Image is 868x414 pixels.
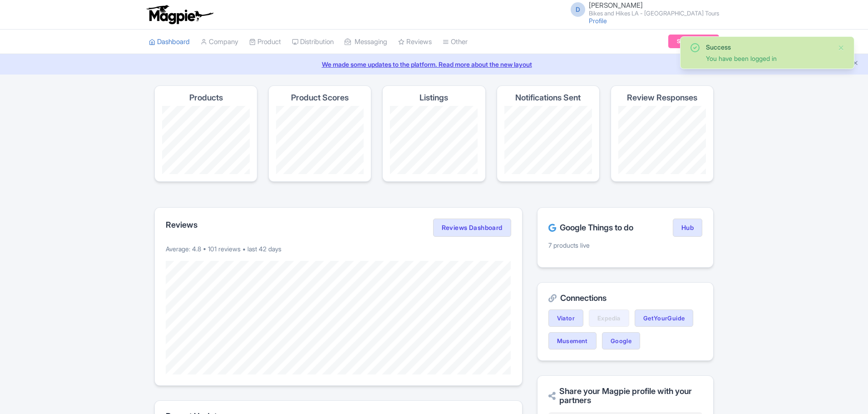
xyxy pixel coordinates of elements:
[706,42,830,52] div: Success
[635,309,694,327] a: GetYourGuide
[149,30,190,55] a: Dashboard
[189,93,223,102] h4: Products
[166,220,197,229] h2: Reviews
[548,240,702,250] p: 7 products live
[291,93,349,102] h4: Product Scores
[548,332,597,349] a: Musement
[433,219,511,237] a: Reviews Dashboard
[249,30,281,55] a: Product
[443,30,468,55] a: Other
[166,244,511,254] p: Average: 4.8 • 101 reviews • last 42 days
[673,219,702,237] a: Hub
[548,223,633,232] h2: Google Things to do
[548,294,702,303] h2: Connections
[838,42,845,53] button: Close
[627,93,697,102] h4: Review Responses
[706,54,830,63] div: You have been logged in
[602,332,640,349] a: Google
[398,30,432,55] a: Reviews
[589,10,719,16] small: Bikes and Hikes LA - [GEOGRAPHIC_DATA] Tours
[345,30,387,55] a: Messaging
[589,1,643,10] span: [PERSON_NAME]
[668,35,719,48] a: Subscription
[292,30,334,55] a: Distribution
[5,60,863,69] a: We made some updates to the platform. Read more about the new layout
[201,30,238,55] a: Company
[589,17,607,25] a: Profile
[548,309,583,327] a: Viator
[571,2,585,17] span: D
[589,309,629,327] a: Expedia
[548,387,702,405] h2: Share your Magpie profile with your partners
[515,93,581,102] h4: Notifications Sent
[565,2,719,16] a: D [PERSON_NAME] Bikes and Hikes LA - [GEOGRAPHIC_DATA] Tours
[144,5,215,25] img: logo-ab69f6fb50320c5b225c76a69d11143b.png
[852,59,859,69] button: Close announcement
[419,93,448,102] h4: Listings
